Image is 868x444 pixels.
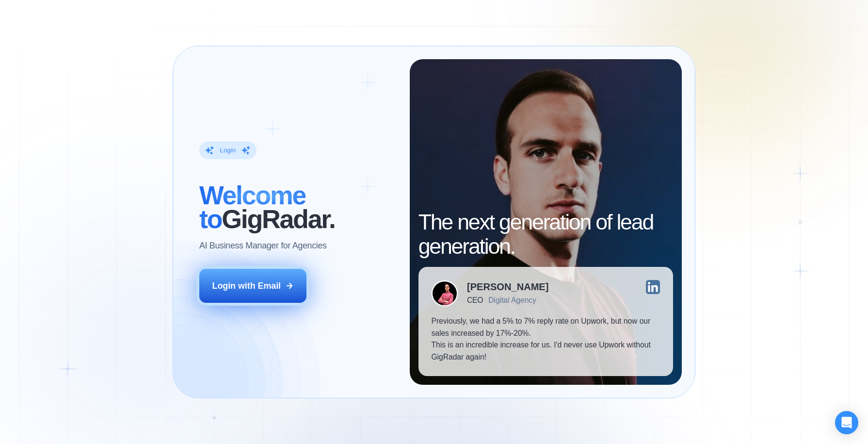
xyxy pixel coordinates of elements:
[488,296,536,305] div: Digital Agency
[212,280,281,292] div: Login with Email
[467,282,548,292] div: [PERSON_NAME]
[835,411,858,434] div: Open Intercom Messenger
[199,183,397,231] h2: ‍ GigRadar.
[467,296,483,305] div: CEO
[199,240,327,252] p: AI Business Manager for Agencies
[199,269,307,302] button: Login with Email
[418,210,673,258] h2: The next generation of lead generation.
[199,181,305,233] span: Welcome to
[431,315,660,363] p: Previously, we had a 5% to 7% reply rate on Upwork, but now our sales increased by 17%-20%. This ...
[220,146,236,155] div: Login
